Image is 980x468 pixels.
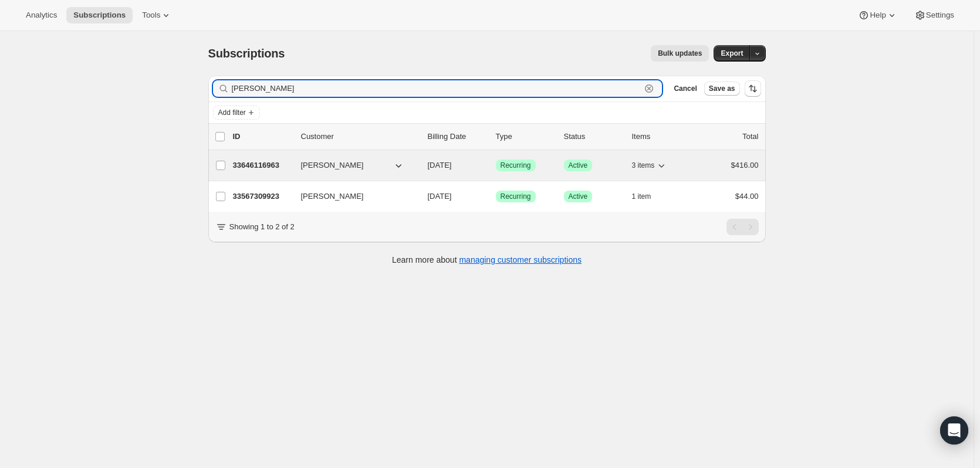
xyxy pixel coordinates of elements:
span: Add filter [218,108,246,117]
span: 3 items [632,161,655,170]
button: Add filter [213,106,260,120]
span: $44.00 [735,192,759,201]
button: Export [714,45,750,62]
button: Cancel [669,82,701,96]
p: Total [742,131,758,143]
button: [PERSON_NAME] [294,156,411,175]
button: Settings [907,7,961,23]
p: Showing 1 to 2 of 2 [229,221,295,233]
p: Learn more about [392,254,582,266]
span: Help [870,11,886,20]
div: Items [632,131,691,143]
div: 33567309923[PERSON_NAME][DATE]SuccessRecurringSuccessActive1 item$44.00 [233,188,759,205]
span: $416.00 [731,161,759,169]
span: Subscriptions [208,47,285,60]
span: 1 item [632,192,651,201]
span: [DATE] [428,161,452,169]
button: Tools [135,7,179,23]
span: [PERSON_NAME] [301,191,364,202]
span: Analytics [26,11,57,20]
div: Open Intercom Messenger [940,416,968,445]
input: Filter subscribers [232,80,641,97]
span: [DATE] [428,192,452,201]
span: Settings [926,11,954,20]
button: 1 item [632,188,664,205]
button: Save as [704,82,740,96]
button: 3 items [632,157,668,174]
span: Recurring [501,161,531,170]
span: Recurring [501,192,531,201]
button: Sort the results [745,80,761,97]
button: Clear [643,83,655,94]
p: Customer [301,131,418,143]
span: [PERSON_NAME] [301,160,364,171]
button: Subscriptions [66,7,133,23]
button: Analytics [19,7,64,23]
p: 33646116963 [233,160,292,171]
span: Export [721,49,743,58]
div: Type [496,131,555,143]
span: Active [569,161,588,170]
a: managing customer subscriptions [459,255,582,264]
span: Bulk updates [658,49,702,58]
button: [PERSON_NAME] [294,187,411,206]
p: ID [233,131,292,143]
span: Active [569,192,588,201]
p: 33567309923 [233,191,292,202]
span: Cancel [674,84,697,93]
span: Save as [709,84,735,93]
button: Bulk updates [651,45,709,62]
p: Billing Date [428,131,486,143]
button: Help [851,7,904,23]
div: IDCustomerBilling DateTypeStatusItemsTotal [233,131,759,143]
span: Subscriptions [73,11,126,20]
div: 33646116963[PERSON_NAME][DATE]SuccessRecurringSuccessActive3 items$416.00 [233,157,759,174]
p: Status [564,131,623,143]
span: Tools [142,11,160,20]
nav: Pagination [726,219,759,235]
